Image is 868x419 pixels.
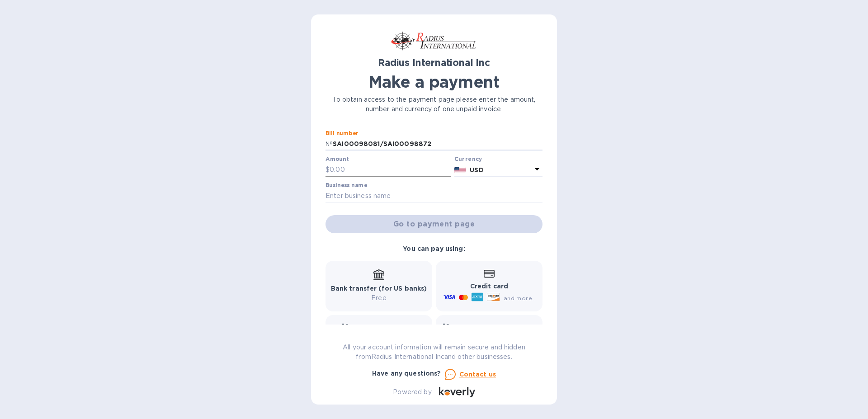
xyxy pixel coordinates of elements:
[470,166,483,174] b: USD
[333,137,542,151] input: Enter bill number
[393,387,431,397] p: Powered by
[325,165,330,174] p: $
[459,371,496,378] u: Contact us
[325,343,542,362] p: All your account information will remain secure and hidden from Radius International Inc and othe...
[325,131,358,136] label: Bill number
[325,157,349,162] label: Amount
[403,245,465,252] b: You can pay using:
[454,167,467,173] img: USD
[504,295,537,301] span: and more...
[470,282,508,290] b: Credit card
[325,139,333,149] p: №
[325,72,542,91] h1: Make a payment
[330,163,451,177] input: 0.00
[325,183,367,188] label: Business name
[331,285,427,292] b: Bank transfer (for US banks)
[372,370,441,377] b: Have any questions?
[454,155,482,162] b: Currency
[331,293,427,303] p: Free
[325,189,542,203] input: Enter business name
[378,57,490,68] b: Radius International Inc
[325,95,542,114] p: To obtain access to the payment page please enter the amount, number and currency of one unpaid i...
